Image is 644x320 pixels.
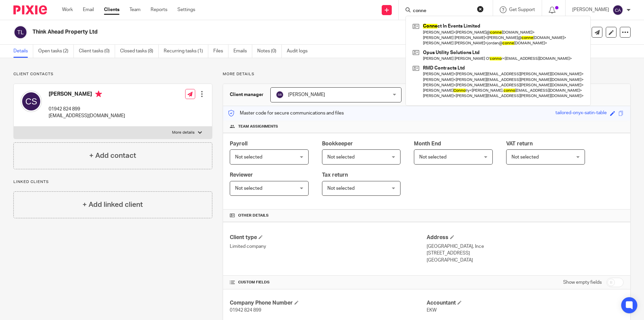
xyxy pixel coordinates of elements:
a: Team [129,6,141,13]
span: EKW [427,308,437,313]
a: Closed tasks (8) [120,45,159,58]
a: Reports [151,6,167,13]
span: Not selected [327,155,355,159]
a: Recurring tasks (1) [164,45,208,58]
span: 01942 824 899 [230,308,261,313]
span: VAT return [506,141,533,146]
a: Open tasks (2) [38,45,74,58]
span: Other details [238,213,269,218]
h4: Address [427,234,624,241]
img: svg%3E [276,91,284,99]
p: [GEOGRAPHIC_DATA] [427,257,624,264]
a: Settings [177,6,195,13]
img: svg%3E [13,25,28,39]
a: Notes (0) [257,45,282,58]
a: Files [213,45,228,58]
a: Work [62,6,73,13]
p: 01942 824 899 [49,106,125,112]
span: Get Support [509,7,535,12]
span: Month End [414,141,441,146]
span: Not selected [235,186,262,191]
span: Payroll [230,141,248,146]
p: [GEOGRAPHIC_DATA], Ince [427,243,624,250]
h4: CUSTOM FIELDS [230,280,427,285]
a: Audit logs [287,45,313,58]
h2: Think Ahead Property Ltd [33,29,438,36]
p: [PERSON_NAME] [572,6,609,13]
span: Not selected [419,155,446,159]
p: [EMAIL_ADDRESS][DOMAIN_NAME] [49,112,125,119]
a: Details [13,45,33,58]
span: Not selected [512,155,539,159]
p: Master code for secure communications and files [228,110,344,117]
p: Limited company [230,243,427,250]
p: Linked clients [13,179,212,185]
a: Email [83,6,94,13]
h4: Client type [230,234,427,241]
p: [STREET_ADDRESS] [427,250,624,257]
span: Not selected [327,186,355,191]
h3: Client manager [230,91,264,98]
img: svg%3E [612,5,623,15]
i: Primary [95,91,102,97]
label: Show empty fields [563,279,602,286]
p: More details [172,130,195,135]
p: More details [223,72,631,77]
h4: Company Phone Number [230,300,427,307]
h4: Accountant [427,300,624,307]
div: tailored-onyx-satin-table [555,109,607,117]
span: Bookkeeper [322,141,353,146]
span: Not selected [235,155,262,159]
button: Clear [477,6,484,12]
input: Search [412,8,473,14]
a: Client tasks (0) [79,45,115,58]
span: [PERSON_NAME] [288,92,325,97]
h4: + Add contact [89,150,136,161]
h4: + Add linked client [83,199,143,210]
p: Client contacts [13,72,212,77]
a: Emails [233,45,252,58]
span: Team assignments [238,124,278,129]
span: Tax return [322,172,348,178]
span: Reviewer [230,172,253,178]
h4: [PERSON_NAME] [49,91,125,99]
img: Pixie [13,5,47,14]
img: svg%3E [20,91,42,112]
a: Clients [104,6,119,13]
